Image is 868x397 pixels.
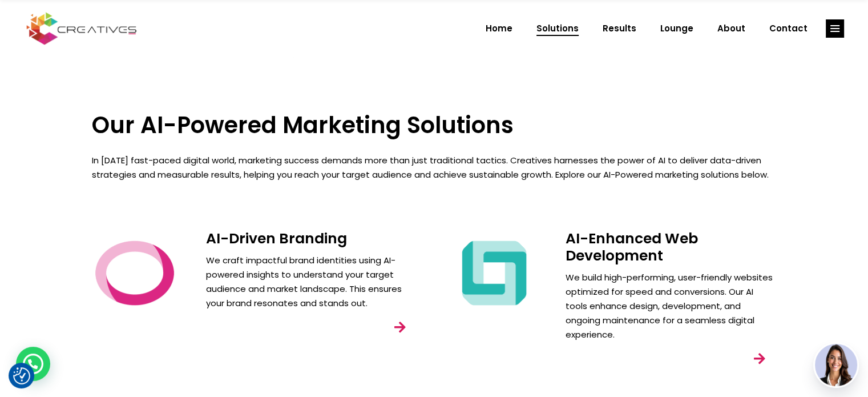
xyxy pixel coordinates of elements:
[206,228,347,248] a: AI-Driven Branding
[92,230,177,316] img: Creatives | Solutions
[92,153,777,182] p: In [DATE] fast-paced digital world, marketing success demands more than just traditional tactics....
[486,14,512,43] span: Home
[384,311,416,343] a: link
[451,230,537,316] img: Creatives | Solutions
[648,14,705,43] a: Lounge
[92,111,777,139] h3: Our AI-Powered Marketing Solutions
[474,14,524,43] a: Home
[591,14,648,43] a: Results
[24,11,139,46] img: Creatives
[566,228,698,266] a: AI-Enhanced Web Development
[705,14,757,43] a: About
[566,270,777,342] p: We build high-performing, user-friendly websites optimized for speed and conversions. Our AI tool...
[769,14,808,43] span: Contact
[524,14,591,43] a: Solutions
[13,367,30,384] img: Revisit consent button
[744,343,776,375] a: link
[757,14,819,43] a: Contact
[206,253,417,310] p: We craft impactful brand identities using AI-powered insights to understand your target audience ...
[536,14,579,43] span: Solutions
[13,367,30,384] button: Consent Preferences
[603,14,636,43] span: Results
[660,14,693,43] span: Lounge
[815,344,857,386] img: agent
[826,19,844,38] a: link
[16,347,50,381] div: WhatsApp contact
[717,14,745,43] span: About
